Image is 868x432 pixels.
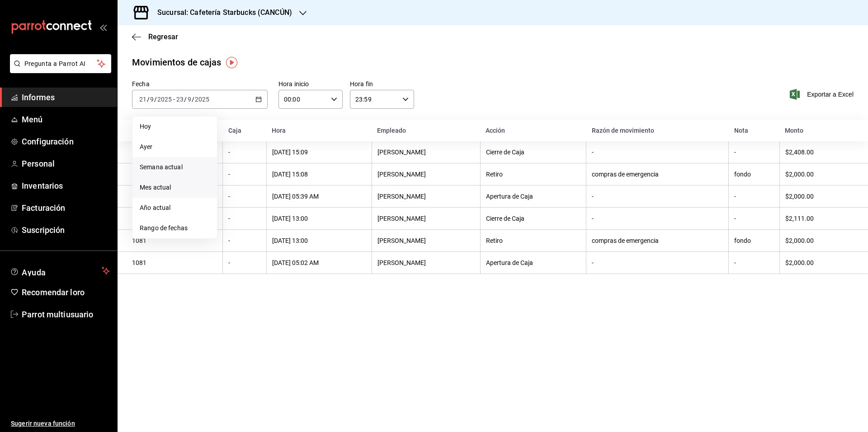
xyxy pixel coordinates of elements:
[807,91,854,98] font: Exportar a Excel
[99,23,107,31] button: abrir_cajón_menú
[147,96,150,103] font: /
[22,288,85,297] font: Recomendar loro
[173,96,175,103] font: -
[228,171,230,178] font: -
[140,123,151,130] font: Hoy
[785,149,814,156] font: $2,408.00
[785,171,814,178] font: $2,000.00
[486,193,533,200] font: Apertura de Caja
[140,204,170,211] font: Año actual
[22,137,74,146] font: Configuración
[272,149,308,156] font: [DATE] 15:09
[22,159,55,168] font: Personal
[377,193,426,200] font: [PERSON_NAME]
[22,203,65,213] font: Facturación
[377,149,426,156] font: [PERSON_NAME]
[592,171,659,178] font: compras de emergencia
[785,127,803,134] font: Monto
[140,143,153,150] font: Ayer
[785,259,814,266] font: $2,000.00
[157,8,292,17] font: Sucursal: Cafetería Starbucks (CANCÚN)
[11,420,75,427] font: Sugerir nueva función
[176,96,184,103] input: --
[228,193,230,200] font: -
[486,171,503,178] font: Retiro
[228,127,241,134] font: Caja
[228,149,230,156] font: -
[278,80,309,88] font: Hora inicio
[154,96,157,103] font: /
[228,215,230,222] font: -
[486,215,524,222] font: Cierre de Caja
[132,33,178,41] button: Regresar
[184,96,187,103] font: /
[734,149,736,156] font: -
[734,171,751,178] font: fondo
[228,237,230,244] font: -
[792,89,854,100] button: Exportar a Excel
[377,259,426,266] font: [PERSON_NAME]
[734,127,748,134] font: Nota
[140,163,183,171] font: Semana actual
[785,193,814,200] font: $2,000.00
[272,259,319,266] font: [DATE] 05:02 AM
[226,57,237,68] img: Marcador de información sobre herramientas
[140,224,188,232] font: Rango de fechas
[785,237,814,244] font: $2,000.00
[734,237,751,244] font: fondo
[272,193,319,200] font: [DATE] 05:39 AM
[132,80,150,88] font: Fecha
[22,268,46,277] font: Ayuda
[150,96,154,103] input: --
[22,93,55,102] font: Informes
[10,54,111,73] button: Pregunta a Parrot AI
[148,33,178,41] font: Regresar
[350,80,373,88] font: Hora fin
[785,215,814,222] font: $2,111.00
[592,127,654,134] font: Razón de movimiento
[486,149,524,156] font: Cierre de Caja
[377,237,426,244] font: [PERSON_NAME]
[592,215,594,222] font: -
[24,60,86,67] font: Pregunta a Parrot AI
[192,96,194,103] font: /
[157,96,172,103] input: ----
[377,171,426,178] font: [PERSON_NAME]
[377,215,426,222] font: [PERSON_NAME]
[132,237,146,244] font: 1081
[486,127,505,134] font: Acción
[272,127,286,134] font: Hora
[22,181,63,190] font: Inventarios
[228,259,230,266] font: -
[592,259,594,266] font: -
[22,310,94,319] font: Parrot multiusuario
[187,96,192,103] input: --
[132,259,146,266] font: 1081
[592,149,594,156] font: -
[377,127,406,134] font: Empleado
[139,96,147,103] input: --
[734,215,736,222] font: -
[272,215,308,222] font: [DATE] 13:00
[132,57,222,68] font: Movimientos de cajas
[486,237,503,244] font: Retiro
[194,96,210,103] input: ----
[22,225,65,235] font: Suscripción
[486,259,533,266] font: Apertura de Caja
[592,193,594,200] font: -
[22,115,43,124] font: Menú
[140,184,171,191] font: Mes actual
[734,259,736,266] font: -
[272,237,308,244] font: [DATE] 13:00
[6,65,111,75] a: Pregunta a Parrot AI
[734,193,736,200] font: -
[592,237,659,244] font: compras de emergencia
[272,171,308,178] font: [DATE] 15:08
